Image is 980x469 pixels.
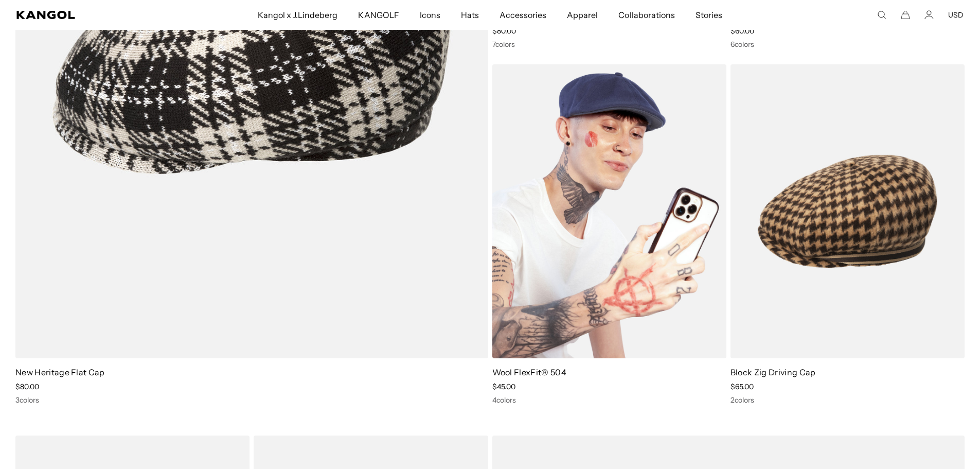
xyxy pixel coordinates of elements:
[948,10,964,20] button: USD
[730,64,965,359] img: Block Zig Driving Cap
[15,395,488,405] div: 3 colors
[901,10,910,20] button: Cart
[492,40,726,49] div: 7 colors
[924,10,934,20] a: Account
[730,26,754,36] span: $60.00
[492,382,515,391] span: $45.00
[15,367,105,377] a: New Heritage Flat Cap
[492,395,726,405] div: 4 colors
[730,40,965,49] div: 6 colors
[877,10,886,20] summary: Search here
[730,395,965,405] div: 2 colors
[16,11,170,19] a: Kangol
[15,382,39,391] span: $80.00
[730,367,816,377] a: Block Zig Driving Cap
[492,64,726,359] img: Wool FlexFit® 504
[730,382,754,391] span: $65.00
[492,367,566,377] a: Wool FlexFit® 504
[492,26,516,36] span: $80.00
